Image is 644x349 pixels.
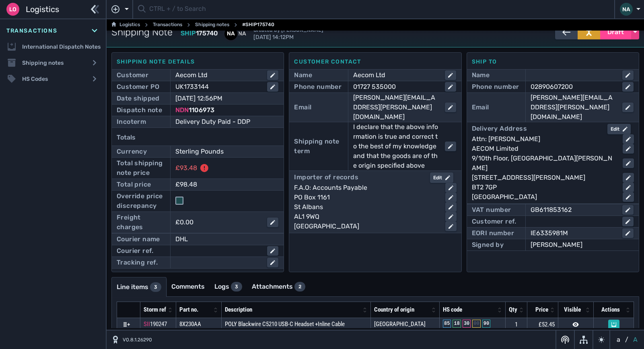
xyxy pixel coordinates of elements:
[294,103,311,112] div: Email
[472,57,634,66] div: Ship to
[117,180,151,189] div: Total price
[236,27,249,40] div: NA
[472,240,504,250] div: Signed by
[144,320,150,328] span: SII
[247,277,310,296] a: Attachments2
[231,282,242,292] div: 3
[210,277,247,296] a: Logs3
[175,117,278,127] div: Delivery Duty Paid - DDP
[472,70,490,80] div: Name
[620,3,633,16] div: NA
[117,246,154,256] div: Courier ref.
[472,205,511,215] div: VAT number
[463,320,471,328] div: 30
[294,172,358,183] div: Importer of records
[117,117,146,127] div: Incoterm
[430,172,453,183] button: Edit
[443,320,451,328] div: 85
[117,234,160,244] div: Courier name
[6,27,57,35] span: Transactions
[615,335,622,345] button: a
[472,154,616,173] div: 9/10th Floor, [GEOGRAPHIC_DATA][PERSON_NAME]
[150,320,167,328] span: 190247
[175,106,189,114] span: NDN
[294,57,456,66] div: Customer contact
[294,202,438,212] div: St Albans
[531,205,616,215] div: GB611853162
[181,29,196,37] span: SHIP
[175,163,197,173] div: £93.48
[294,82,342,92] div: Phone number
[179,305,212,314] div: Part no.
[294,70,312,80] div: Name
[153,20,182,30] a: Transactions
[294,282,305,292] div: 2
[453,320,461,328] div: 18
[117,94,160,103] div: Date shipped
[531,93,616,122] div: [PERSON_NAME][EMAIL_ADDRESS][PERSON_NAME][DOMAIN_NAME]
[374,320,426,328] span: [GEOGRAPHIC_DATA]
[294,193,438,202] div: PO Box 1161
[632,335,639,345] button: A
[117,129,279,146] div: Totals
[531,228,616,238] div: IE6335981M
[611,125,628,133] div: Edit
[472,134,616,144] div: Attn: [PERSON_NAME]
[225,320,345,328] span: POLY Blackwire C5210 USB-C Headset +Inline Cable
[539,321,555,328] span: £52.45
[353,70,438,80] div: Aecom Ltd
[117,158,165,178] div: Total shipping note price
[531,240,634,250] div: [PERSON_NAME]
[597,305,624,314] div: Actions
[117,105,162,115] div: Dispatch note
[607,27,624,37] span: Draft
[472,173,616,183] div: [STREET_ADDRESS][PERSON_NAME]
[175,94,267,103] div: [DATE] 12:56PM
[175,234,278,244] div: DHL
[472,217,516,226] div: Customer ref.
[117,82,159,92] div: Customer PO
[179,320,201,328] span: 8X230AA
[117,191,165,211] div: Override price discrepancy
[625,335,628,345] span: /
[123,336,152,343] span: V0.8.1.26290
[242,20,274,30] span: #SHIP175740
[117,258,158,267] div: Tracking ref.
[150,282,161,292] div: 3
[600,25,631,39] button: Draft
[189,106,214,114] span: 1106973
[353,93,438,122] div: [PERSON_NAME][EMAIL_ADDRESS][PERSON_NAME][DOMAIN_NAME]
[353,122,438,170] div: I declare that the above information is true and correct to the best of my knowledge and that the...
[112,277,166,297] a: Line items3
[294,222,438,231] div: [GEOGRAPHIC_DATA]
[175,218,261,227] div: £0.00
[117,70,148,80] div: Customer
[111,25,173,39] span: Shipping Note
[175,147,267,156] div: Sterling Pounds
[509,305,517,314] div: Qty
[294,137,343,156] div: Shipping note term
[117,57,279,66] div: Shipping note details
[374,305,430,314] div: Country of origin
[472,192,616,202] div: [GEOGRAPHIC_DATA]
[149,2,609,17] input: CTRL + / to Search
[472,124,527,134] div: Delivery Address
[482,320,490,328] div: 90
[472,228,514,238] div: EORI number
[144,305,166,314] div: Storm ref
[167,277,210,296] a: Comments
[175,180,267,189] div: £98.48
[111,20,140,30] a: Logistics
[433,174,450,181] div: Edit
[353,82,438,92] div: 01727 535000
[562,305,584,314] div: Visible
[26,3,59,15] span: Logistics
[294,183,438,193] div: F.A.O: Accounts Payable
[531,82,616,92] div: 02890607200
[472,103,489,112] div: Email
[224,27,237,40] div: NA
[515,321,518,328] span: 1
[472,183,616,192] div: BT2 7GP
[117,147,147,156] div: Currency
[6,3,19,16] div: Lo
